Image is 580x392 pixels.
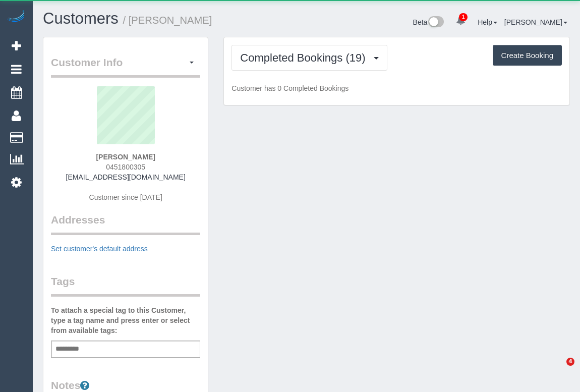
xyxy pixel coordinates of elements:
legend: Customer Info [51,55,200,78]
span: 1 [459,13,468,21]
a: Beta [413,18,444,26]
button: Completed Bookings (19) [231,45,387,71]
span: 4 [566,358,574,366]
a: [PERSON_NAME] [504,18,567,26]
a: Customers [43,10,119,27]
label: To attach a special tag to this Customer, type a tag name and press enter or select from availabl... [51,305,200,335]
a: Help [478,18,497,26]
p: Customer has 0 Completed Bookings [231,83,562,93]
a: 1 [451,10,471,32]
img: Automaid Logo [6,10,26,24]
a: [EMAIL_ADDRESS][DOMAIN_NAME] [66,173,186,181]
button: Create Booking [493,45,562,66]
small: / [PERSON_NAME] [123,15,212,26]
span: Customer since [DATE] [89,193,162,201]
img: New interface [427,16,444,29]
strong: [PERSON_NAME] [96,153,155,161]
span: Completed Bookings (19) [240,51,370,64]
a: Set customer's default address [51,245,148,253]
legend: Tags [51,274,200,297]
span: 0451800305 [106,163,145,171]
iframe: Intercom live chat [546,358,570,382]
